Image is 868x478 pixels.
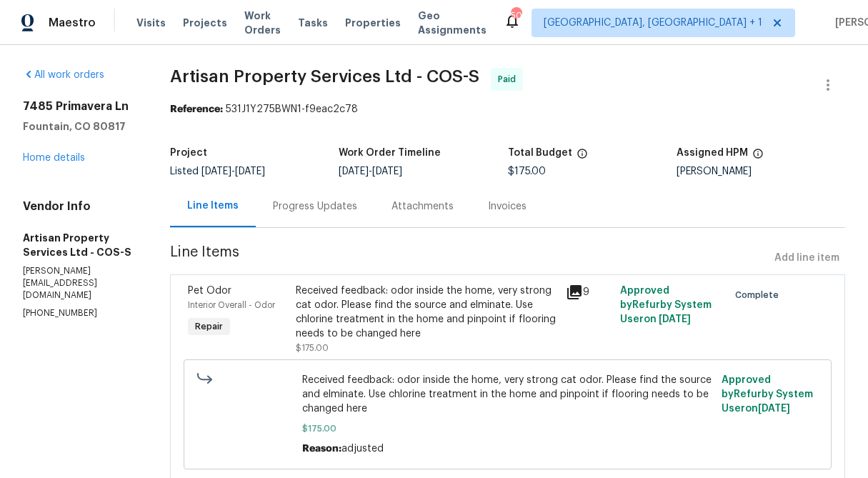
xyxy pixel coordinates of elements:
[244,9,281,37] span: Work Orders
[201,166,231,176] span: [DATE]
[488,199,527,214] div: Invoices
[170,166,265,176] span: Listed
[722,375,813,414] span: Approved by Refurby System User on
[544,16,762,30] span: [GEOGRAPHIC_DATA], [GEOGRAPHIC_DATA] + 1
[136,16,166,30] span: Visits
[339,166,369,176] span: [DATE]
[735,288,784,302] span: Complete
[170,104,223,114] b: Reference:
[339,148,441,158] h5: Work Order Timeline
[23,99,136,114] h2: 7485 Primavera Ln
[345,16,401,30] span: Properties
[302,444,341,454] span: Reason:
[49,16,96,30] span: Maestro
[23,265,136,302] p: [PERSON_NAME][EMAIL_ADDRESS][DOMAIN_NAME]
[188,301,275,309] span: Interior Overall - Odor
[511,9,521,23] div: 50
[170,102,845,116] div: 531J1Y275BWN1-f9eac2c78
[372,166,402,176] span: [DATE]
[201,166,265,176] span: -
[170,148,207,158] h5: Project
[566,284,612,301] div: 9
[23,153,85,163] a: Home details
[302,373,713,416] span: Received feedback: odor inside the home, very strong cat odor. Please find the source and elminat...
[189,319,229,334] span: Repair
[170,68,479,85] span: Artisan Property Services Ltd - COS-S
[339,166,402,176] span: -
[302,422,713,436] span: $175.00
[23,119,136,134] h5: Fountain, CO 80817
[498,72,522,86] span: Paid
[273,199,357,214] div: Progress Updates
[23,199,136,214] h4: Vendor Info
[188,286,231,296] span: Pet Odor
[677,148,748,158] h5: Assigned HPM
[620,286,712,324] span: Approved by Refurby System User on
[418,9,487,37] span: Geo Assignments
[235,166,265,176] span: [DATE]
[752,148,764,166] span: The hpm assigned to this work order.
[23,70,104,80] a: All work orders
[677,166,845,176] div: [PERSON_NAME]
[23,307,136,319] p: [PHONE_NUMBER]
[170,245,769,272] span: Line Items
[577,148,588,166] span: The total cost of line items that have been proposed by Opendoor. This sum includes line items th...
[187,199,239,213] div: Line Items
[23,231,136,259] h5: Artisan Property Services Ltd - COS-S
[758,404,790,414] span: [DATE]
[508,166,546,176] span: $175.00
[659,314,691,324] span: [DATE]
[508,148,572,158] h5: Total Budget
[183,16,227,30] span: Projects
[298,18,328,28] span: Tasks
[341,444,384,454] span: adjusted
[296,344,329,352] span: $175.00
[296,284,557,341] div: Received feedback: odor inside the home, very strong cat odor. Please find the source and elminat...
[391,199,454,214] div: Attachments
